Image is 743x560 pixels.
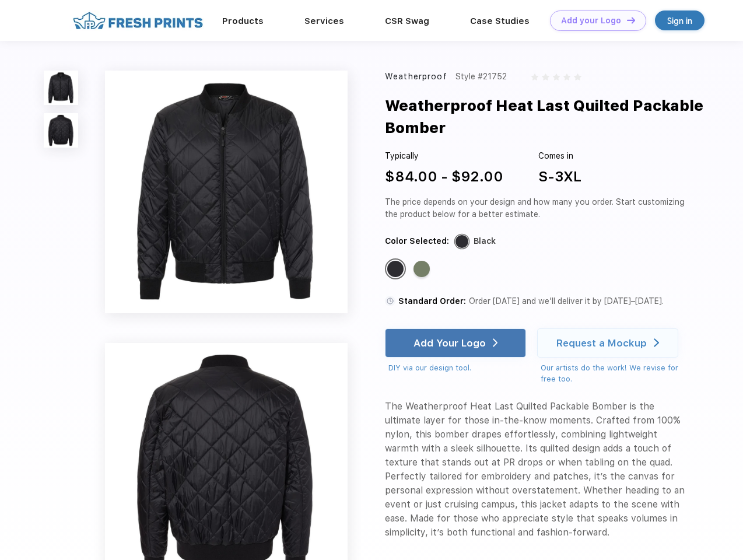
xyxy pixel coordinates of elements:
img: gray_star.svg [553,73,560,80]
div: Black [387,261,404,277]
img: white arrow [654,338,659,347]
img: DT [627,17,635,23]
img: white arrow [493,338,498,347]
img: gray_star.svg [542,73,549,80]
img: gray_star.svg [531,73,538,80]
div: Request a Mockup [556,337,647,349]
div: Style #21752 [455,71,507,83]
img: standard order [385,296,395,306]
div: $84.00 - $92.00 [385,166,503,187]
div: Our artists do the work! We revise for free too. [541,362,689,385]
img: gray_star.svg [574,73,581,80]
div: Weatherproof [385,71,447,83]
span: Standard Order: [398,296,466,306]
img: func=resize&h=640 [105,71,348,313]
div: Color Selected: [385,235,449,247]
div: DIY via our design tool. [388,362,526,374]
div: Typically [385,150,503,162]
div: Add Your Logo [413,337,486,349]
a: Sign in [655,10,705,30]
div: Comes in [538,150,581,162]
div: Black [474,235,496,247]
span: Order [DATE] and we’ll deliver it by [DATE]–[DATE]. [469,296,664,306]
img: gray_star.svg [563,73,570,80]
img: func=resize&h=100 [44,113,78,148]
div: Weatherproof Heat Last Quilted Packable Bomber [385,94,719,139]
a: Products [222,16,264,26]
img: func=resize&h=100 [44,71,78,105]
div: The price depends on your design and how many you order. Start customizing the product below for ... [385,196,689,220]
div: Sign in [667,14,692,27]
div: Olive Grey [413,261,430,277]
img: fo%20logo%202.webp [69,10,206,31]
div: S-3XL [538,166,581,187]
div: The Weatherproof Heat Last Quilted Packable Bomber is the ultimate layer for those in-the-know mo... [385,400,689,540]
div: Add your Logo [561,16,621,26]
